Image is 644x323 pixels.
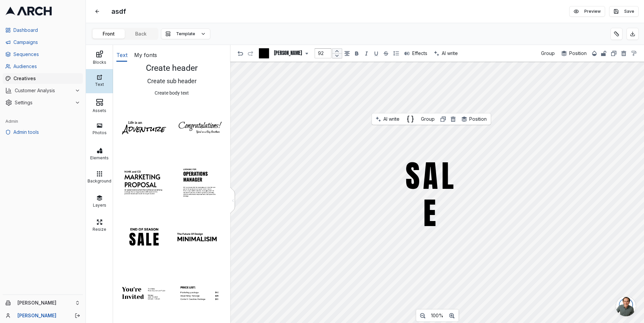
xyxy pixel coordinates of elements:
span: Sequences [13,51,80,58]
button: AI write [431,48,461,58]
div: < [232,197,233,204]
span: Effects [412,50,427,56]
div: Background [88,177,111,183]
img: 2021-06-01-text-plain-corporate-business-clean-simple-modern.png [118,157,170,209]
img: 2021-06-01-text-plain-modern-minamalistic-simple.png [173,212,225,264]
button: Preview [569,6,605,17]
div: Layers [88,201,111,208]
span: Customer Analysis [15,87,72,94]
a: [PERSON_NAME] [17,312,67,319]
button: AI write [372,114,403,124]
button: Settings [3,97,83,108]
span: [PERSON_NAME] [17,300,72,306]
span: Group [541,50,555,56]
span: asdf [109,5,129,17]
div: Photos [88,128,111,135]
button: Position [558,48,590,58]
span: Position [569,50,587,56]
a: Admin tools [3,127,83,138]
span: Settings [15,99,72,106]
button: Position [458,114,490,124]
span: Dashboard [13,27,80,34]
img: 2021-06-01-text-plain-adventure-fun-cursive.png [118,101,170,153]
button: increment [332,48,342,54]
p: SALE [398,157,465,232]
a: Audiences [3,61,83,72]
button: Save [609,6,639,17]
button: [PERSON_NAME] [3,298,83,308]
button: Create sub header [116,76,227,86]
span: AI write [442,50,458,56]
span: Position [469,116,487,122]
a: Dashboard [3,25,83,36]
img: 2021-06-01-text-plain-fashion-sale-brand-clothes.png [118,212,170,264]
button: Effects [401,48,431,58]
span: Group [421,116,435,122]
span: Template [176,31,195,37]
span: Create body text [155,90,189,96]
span: 100% [431,313,443,319]
span: Create header [146,63,198,73]
a: Campaigns [3,37,83,48]
div: Admin [3,116,83,127]
div: Text [88,80,111,87]
button: Template [161,29,210,39]
img: 2021-06-01-text-plain-corporate-hiring-simple-clean-modern.png [173,157,225,209]
button: Log out [73,311,82,320]
span: Audiences [13,63,80,70]
button: Create body text [116,88,227,98]
button: Customer Analysis [3,85,83,96]
a: Sequences [3,49,83,60]
button: Back [125,29,157,39]
span: Admin tools [13,129,80,136]
a: Creatives [3,73,83,84]
span: Campaigns [13,39,80,46]
img: 2021-06-01-text-plain-celebration-birthday-cursive-handwritting.png [173,101,225,153]
button: 100% [428,311,447,321]
span: [PERSON_NAME] [274,50,302,56]
div: Blocks [88,58,111,65]
button: Front [93,29,125,39]
div: My fonts [134,48,157,62]
div: Assets [88,106,111,113]
img: 2021-06-01-text-plain-price-package-corporate-list.png [173,267,225,319]
button: [PERSON_NAME] [271,48,313,58]
button: Group [418,114,438,124]
div: Resize [88,225,111,232]
span: Create sub header [147,77,197,85]
div: Text [116,48,127,62]
button: decrement [332,53,342,59]
button: Create header [116,62,227,74]
img: 2021-06-01-text-plain-party-invitation.png [118,267,170,319]
span: AI write [383,116,399,122]
div: Elements [88,154,111,160]
span: Creatives [13,75,80,82]
div: Open chat [616,296,636,316]
button: Group [538,48,558,58]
